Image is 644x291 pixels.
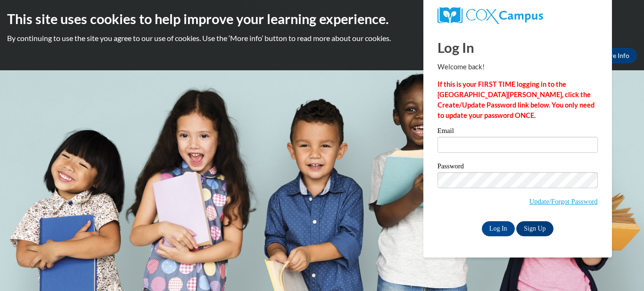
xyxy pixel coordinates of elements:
p: Welcome back! [438,62,598,72]
label: Email [438,127,598,137]
a: COX Campus [438,7,598,24]
label: Password [438,163,598,172]
a: Sign Up [516,221,553,236]
a: More Info [593,48,637,63]
img: COX Campus [438,7,543,24]
strong: If this is your FIRST TIME logging in to the [GEOGRAPHIC_DATA][PERSON_NAME], click the Create/Upd... [438,80,594,119]
p: By continuing to use the site you agree to our use of cookies. Use the ‘More info’ button to read... [7,33,637,43]
a: Update/Forgot Password [529,198,598,205]
h1: Log In [438,38,598,57]
input: Log In [482,221,515,236]
h2: This site uses cookies to help improve your learning experience. [7,9,637,28]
